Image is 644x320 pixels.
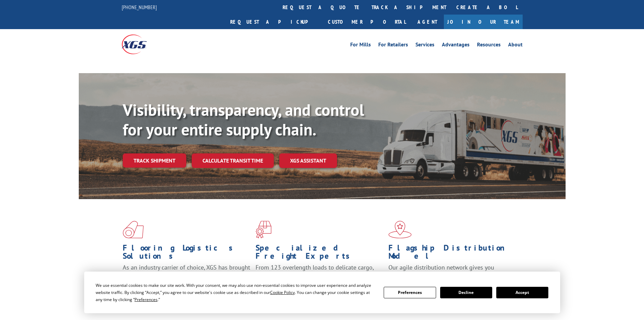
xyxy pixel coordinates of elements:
span: Preferences [135,297,158,302]
img: xgs-icon-total-supply-chain-intelligence-red [123,221,144,238]
span: Cookie Policy [270,290,295,295]
a: Services [415,42,434,49]
b: Visibility, transparency, and control for your entire supply chain. [123,99,364,140]
a: [PHONE_NUMBER] [122,4,157,10]
a: XGS ASSISTANT [279,153,337,168]
a: Advantages [442,42,470,49]
a: For Retailers [378,42,408,49]
a: Agent [411,15,444,29]
p: From 123 overlength loads to delicate cargo, our experienced staff knows the best way to move you... [256,263,383,294]
div: Cookie Consent Prompt [84,272,560,313]
button: Preferences [384,287,436,298]
a: Calculate transit time [192,153,274,168]
h1: Flagship Distribution Model [388,244,516,263]
h1: Specialized Freight Experts [256,244,383,263]
img: xgs-icon-focused-on-flooring-red [256,221,271,238]
button: Decline [440,287,492,298]
a: Track shipment [123,153,186,168]
span: As an industry carrier of choice, XGS has brought innovation and dedication to flooring logistics... [123,263,250,287]
h1: Flooring Logistics Solutions [123,244,251,263]
img: xgs-icon-flagship-distribution-model-red [388,221,412,238]
a: Join Our Team [444,15,523,29]
a: Customer Portal [323,15,411,29]
button: Accept [496,287,548,298]
a: For Mills [350,42,371,49]
div: We use essential cookies to make our site work. With your consent, we may also use non-essential ... [96,282,376,303]
a: Resources [477,42,501,49]
span: Our agile distribution network gives you nationwide inventory management on demand. [388,263,513,279]
a: About [508,42,523,49]
a: Request a pickup [225,15,323,29]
